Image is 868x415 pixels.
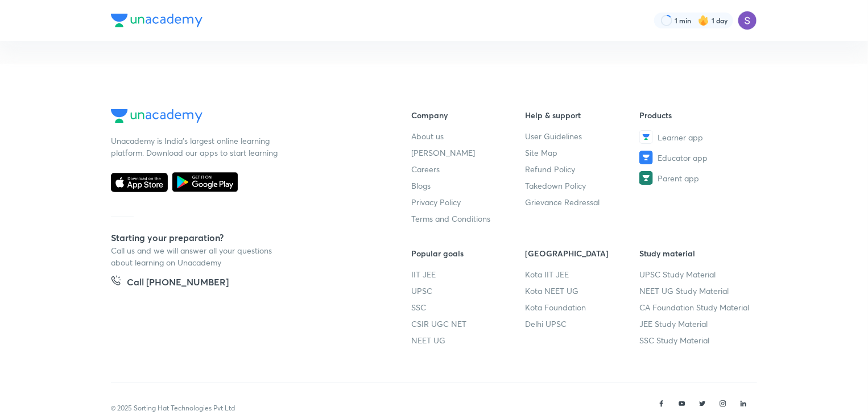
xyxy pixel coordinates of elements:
a: UPSC [411,285,526,297]
a: Privacy Policy [411,196,526,208]
a: CA Foundation Study Material [639,301,754,313]
a: NEET UG Study Material [639,285,754,297]
a: UPSC Study Material [639,268,754,280]
h5: Starting your preparation? [111,231,375,244]
a: Parent app [639,171,754,185]
img: Educator app [639,151,653,164]
a: Call [PHONE_NUMBER] [111,275,229,291]
img: Parent app [639,171,653,185]
img: Sapara Premji [738,11,757,30]
span: Careers [411,163,440,175]
img: Company Logo [111,14,202,27]
img: Learner app [639,130,653,144]
h6: [GEOGRAPHIC_DATA] [526,247,640,259]
h6: Popular goals [411,247,526,259]
span: Learner app [658,131,703,143]
a: [PERSON_NAME] [411,147,526,159]
h6: Company [411,109,526,121]
span: Educator app [658,152,708,164]
a: Blogs [411,180,526,192]
img: streak [698,15,709,26]
a: JEE Study Material [639,318,754,330]
a: About us [411,130,526,142]
a: Kota Foundation [526,301,640,313]
p: Unacademy is India’s largest online learning platform. Download our apps to start learning [111,135,282,159]
span: Parent app [658,172,699,184]
a: SSC Study Material [639,334,754,346]
h6: Products [639,109,754,121]
a: IIT JEE [411,268,526,280]
a: Learner app [639,130,754,144]
img: Company Logo [111,109,202,123]
a: Company Logo [111,109,375,126]
h5: Call [PHONE_NUMBER] [127,275,229,291]
h6: Study material [639,247,754,259]
a: Site Map [526,147,640,159]
a: Kota NEET UG [526,285,640,297]
a: SSC [411,301,526,313]
a: Terms and Conditions [411,213,526,225]
a: Kota IIT JEE [526,268,640,280]
a: NEET UG [411,334,526,346]
a: CSIR UGC NET [411,318,526,330]
p: Call us and we will answer all your questions about learning on Unacademy [111,244,282,268]
a: Takedown Policy [526,180,640,192]
a: Refund Policy [526,163,640,175]
a: Delhi UPSC [526,318,640,330]
a: Educator app [639,151,754,164]
p: © 2025 Sorting Hat Technologies Pvt Ltd [111,403,235,413]
h6: Help & support [526,109,640,121]
a: User Guidelines [526,130,640,142]
a: Careers [411,163,526,175]
a: Grievance Redressal [526,196,640,208]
